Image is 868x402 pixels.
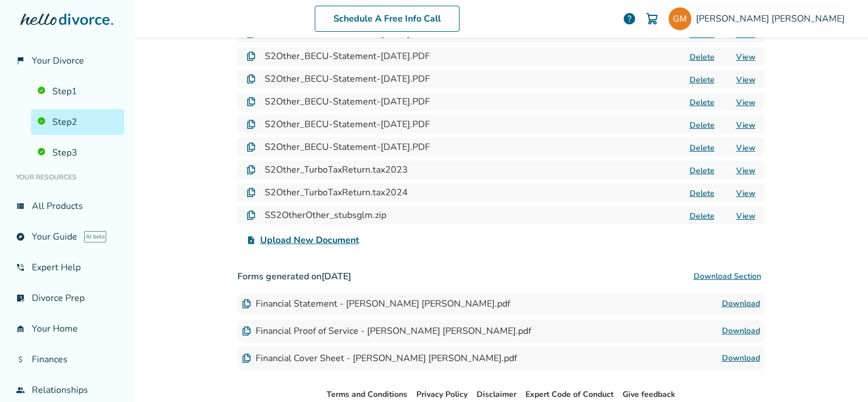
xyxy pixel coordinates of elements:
[686,74,718,86] button: Delete
[265,72,430,86] h4: S2Other_BECU-Statement-[DATE].PDF
[247,143,256,152] img: Document
[16,324,25,333] span: garage_home
[686,142,718,154] button: Delete
[315,6,460,32] a: Schedule A Free Info Call
[811,347,868,402] iframe: Chat Widget
[645,12,659,26] img: Cart
[525,389,614,400] a: Expert Code of Conduct
[736,97,756,108] a: View
[16,386,25,395] span: group
[686,119,718,131] button: Delete
[736,143,756,153] a: View
[16,202,25,211] span: view_list
[9,254,124,280] a: phone_in_talkExpert Help
[32,55,84,67] span: Your Divorce
[265,118,430,131] h4: S2Other_BECU-Statement-[DATE].PDF
[9,166,124,189] li: Your Resources
[9,224,124,250] a: exploreYour GuideAI beta
[736,188,756,199] a: View
[327,389,407,400] a: Terms and Conditions
[16,263,25,272] span: phone_in_talk
[260,233,359,247] span: Upload New Document
[31,109,124,135] a: Step2
[31,78,124,104] a: Step1
[31,140,124,166] a: Step3
[686,187,718,199] button: Delete
[247,188,256,197] img: Document
[16,294,25,303] span: list_alt_check
[9,285,124,311] a: list_alt_checkDivorce Prep
[16,355,25,364] span: attach_money
[242,298,510,310] div: Financial Statement - [PERSON_NAME] [PERSON_NAME].pdf
[247,211,256,220] img: Document
[736,211,756,221] a: View
[265,95,430,108] h4: S2Other_BECU-Statement-[DATE].PDF
[696,12,849,25] span: [PERSON_NAME] [PERSON_NAME]
[722,324,760,338] a: Download
[477,388,516,401] li: Disclaimer
[9,48,124,74] a: flag_2Your Divorce
[84,231,106,242] span: AI beta
[247,97,256,106] img: Document
[686,210,718,222] button: Delete
[247,120,256,129] img: Document
[242,354,251,363] img: Document
[265,163,408,177] h4: S2Other_TurboTaxReturn.tax2023
[669,7,691,30] img: guion.morton@gmail.com
[237,265,765,288] h3: Forms generated on [DATE]
[242,352,517,365] div: Financial Cover Sheet - [PERSON_NAME] [PERSON_NAME].pdf
[16,56,25,65] span: flag_2
[722,297,760,311] a: Download
[736,52,756,62] a: View
[690,265,765,288] button: Download Section
[9,346,124,372] a: attach_moneyFinances
[242,299,251,308] img: Document
[16,232,25,241] span: explore
[416,389,468,400] a: Privacy Policy
[265,186,408,199] h4: S2Other_TurboTaxReturn.tax2024
[242,325,531,337] div: Financial Proof of Service - [PERSON_NAME] [PERSON_NAME].pdf
[247,165,256,174] img: Document
[686,51,718,63] button: Delete
[9,316,124,342] a: garage_homeYour Home
[247,236,256,245] span: upload_file
[736,165,756,176] a: View
[736,74,756,85] a: View
[242,326,251,336] img: Document
[265,140,430,154] h4: S2Other_BECU-Statement-[DATE].PDF
[686,165,718,177] button: Delete
[736,120,756,131] a: View
[686,97,718,108] button: Delete
[722,351,760,365] a: Download
[265,208,386,222] h4: SS2OtherOther_stubsglm.zip
[623,12,636,26] a: help
[247,74,256,83] img: Document
[9,193,124,219] a: view_listAll Products
[265,49,430,63] h4: S2Other_BECU-Statement-[DATE].PDF
[247,52,256,61] img: Document
[623,388,675,401] li: Give feedback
